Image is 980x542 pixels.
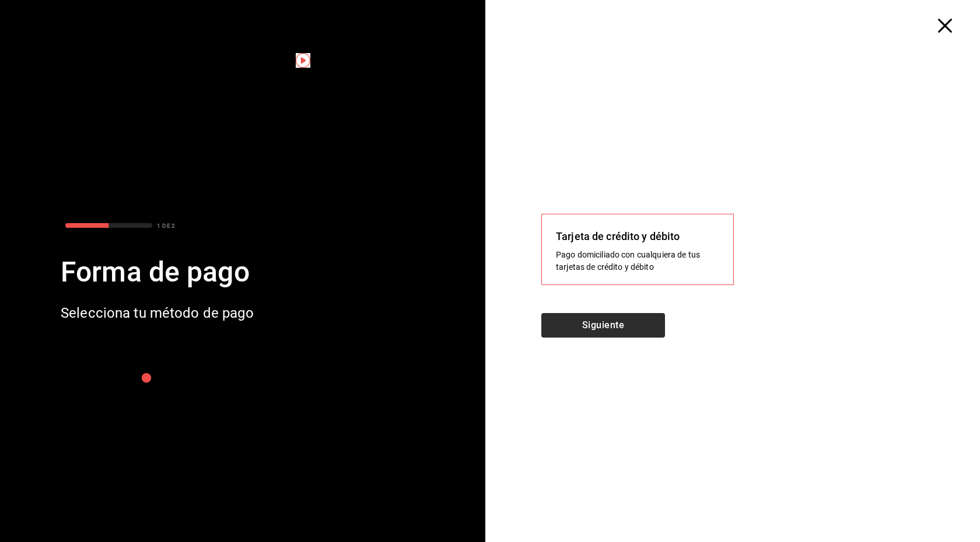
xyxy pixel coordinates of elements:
img: Tooltip marker [296,53,310,68]
div: Tarjeta de crédito y débito [556,228,719,244]
button: Siguiente [541,313,665,338]
div: Forma de pago [61,251,254,293]
div: 1 DE 2 [157,221,175,230]
div: Selecciona tu método de pago [61,303,254,324]
div: Pago domiciliado con cualquiera de tus tarjetas de crédito y débito [556,249,719,273]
